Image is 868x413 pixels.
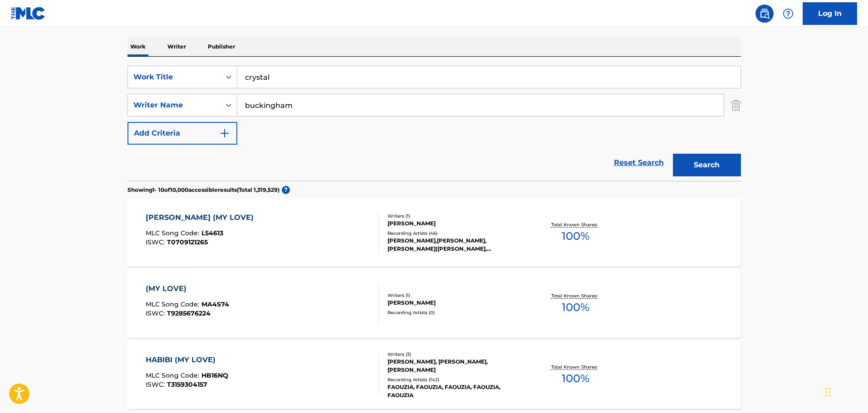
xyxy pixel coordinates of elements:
p: Total Known Shares: [551,292,600,299]
span: MLC Song Code : [146,300,201,308]
div: HABIBI (MY LOVE) [146,355,228,365]
p: Total Known Shares: [551,364,600,370]
div: Work Title [133,72,215,83]
p: Total Known Shares: [551,221,600,228]
div: Recording Artists ( 142 ) [387,376,525,383]
div: Writer Name [133,100,215,111]
img: help [783,8,794,19]
div: [PERSON_NAME],[PERSON_NAME], [PERSON_NAME]|[PERSON_NAME], [PERSON_NAME] & [PERSON_NAME], [PERSON_... [387,237,525,253]
span: 100 % [562,370,589,387]
a: HABIBI (MY LOVE)MLC Song Code:HB16NQISWC:T3159304157Writers (3)[PERSON_NAME], [PERSON_NAME], [PER... [128,341,741,409]
p: Writer [165,37,189,56]
p: Work [128,37,148,56]
div: FAOUZIA, FAOUZIA, FAOUZIA, FAOUZIA, FAOUZIA [387,383,525,399]
span: ? [282,186,290,194]
img: search [759,8,770,19]
a: [PERSON_NAME] (MY LOVE)MLC Song Code:L54613ISWC:T0709121265Writers (1)[PERSON_NAME]Recording Arti... [128,199,741,267]
span: ISWC : [146,380,167,389]
span: MA4S74 [201,300,229,308]
p: Publisher [205,37,238,56]
div: Writers ( 1 ) [387,213,525,219]
div: [PERSON_NAME] [387,299,525,307]
button: Search [673,154,741,176]
a: Public Search [755,5,774,23]
span: MLC Song Code : [146,371,201,379]
span: T3159304157 [167,380,207,389]
div: [PERSON_NAME] [387,219,525,228]
a: Log In [803,2,857,25]
div: Recording Artists ( 46 ) [387,230,525,237]
p: Showing 1 - 10 of 10,000 accessible results (Total 1,319,529 ) [128,186,280,194]
a: (MY LOVE)MLC Song Code:MA4S74ISWC:T9285676224Writers (1)[PERSON_NAME]Recording Artists (0)Total K... [128,270,741,338]
div: Recording Artists ( 0 ) [387,309,525,316]
span: T9285676224 [167,309,211,317]
span: ISWC : [146,238,167,246]
span: 100 % [562,228,589,244]
span: 100 % [562,299,589,316]
div: [PERSON_NAME], [PERSON_NAME], [PERSON_NAME] [387,358,525,374]
img: MLC Logo [11,7,46,20]
span: ISWC : [146,309,167,317]
div: Help [779,5,797,23]
span: T0709121265 [167,238,208,246]
span: MLC Song Code : [146,229,201,237]
a: Reset Search [609,153,668,173]
span: L54613 [201,229,223,237]
div: Drag [825,379,831,406]
span: HB16NQ [201,371,228,379]
div: Writers ( 3 ) [387,351,525,358]
div: [PERSON_NAME] (MY LOVE) [146,212,258,223]
div: (MY LOVE) [146,283,229,294]
img: 9d2ae6d4665cec9f34b9.svg [219,128,230,139]
div: Writers ( 1 ) [387,292,525,299]
form: Search Form [128,66,741,181]
button: Add Criteria [128,122,237,145]
img: Delete Criterion [731,94,741,117]
iframe: Chat Widget [823,369,868,413]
